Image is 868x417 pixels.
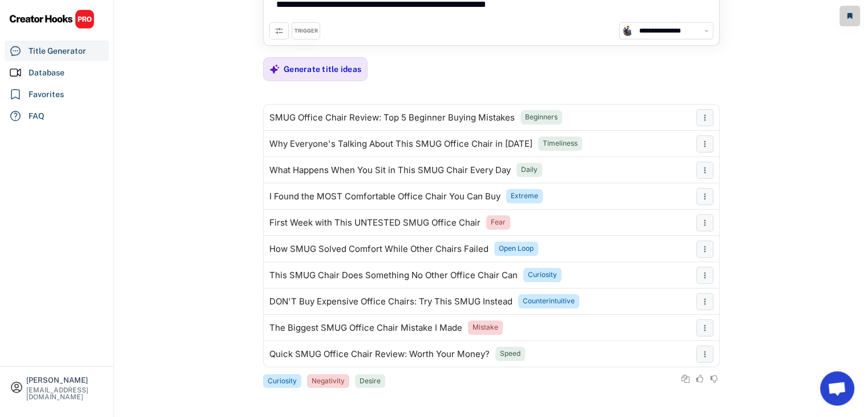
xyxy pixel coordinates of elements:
div: Desire [360,376,381,386]
img: CHPRO%20Logo.svg [9,9,95,29]
div: DON'T Buy Expensive Office Chairs: Try This SMUG Instead [269,297,512,306]
div: What Happens When You Sit in This SMUG Chair Every Day [269,166,511,175]
div: Fear [491,218,506,227]
div: Curiosity [268,376,297,386]
div: Curiosity [528,270,557,280]
div: SMUG Office Chair Review: Top 5 Beginner Buying Mistakes [269,113,515,122]
div: This SMUG Chair Does Something No Other Office Chair Can [269,271,518,280]
div: Why Everyone's Talking About This SMUG Office Chair in [DATE] [269,139,532,149]
div: Open Loop [499,244,534,254]
div: Timeliness [543,139,578,149]
div: Database [29,67,64,79]
div: Negativity [312,376,345,386]
div: Speed [500,349,520,359]
div: Mistake [473,323,498,332]
div: Daily [521,165,538,175]
div: TRIGGER [294,27,318,35]
div: Quick SMUG Office Chair Review: Worth Your Money? [269,350,490,359]
div: Counterintuitive [523,296,575,306]
div: Extreme [511,191,538,201]
div: Favorites [29,89,64,101]
a: Open chat [820,371,854,406]
div: First Week with This UNTESTED SMUG Office Chair [269,218,481,227]
div: Title Generator [29,45,86,57]
div: How SMUG Solved Comfort While Other Chairs Failed [269,244,488,254]
div: FAQ [29,110,45,122]
img: unnamed.jpg [623,26,633,36]
div: Beginners [525,113,558,122]
div: I Found the MOST Comfortable Office Chair You Can Buy [269,192,500,201]
div: Generate title ideas [284,64,361,74]
div: The Biggest SMUG Office Chair Mistake I Made [269,323,462,332]
div: [EMAIL_ADDRESS][DOMAIN_NAME] [26,387,104,400]
div: [PERSON_NAME] [26,376,104,384]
